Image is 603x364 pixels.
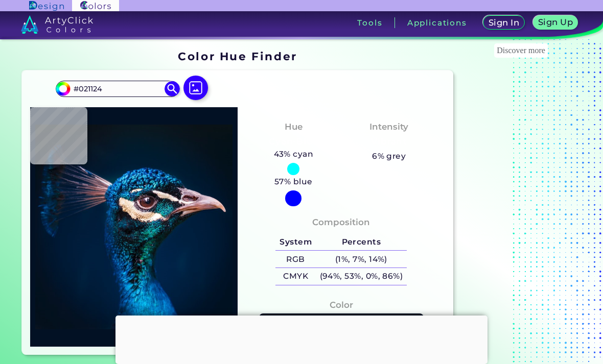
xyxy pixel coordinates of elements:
[115,316,488,361] iframe: Advertisement
[316,268,407,285] h5: (94%, 53%, 0%, 86%)
[270,175,316,188] h5: 57% blue
[275,251,315,268] h5: RGB
[70,82,165,95] input: type color..
[534,16,577,30] a: Sign Up
[367,136,411,148] h3: Vibrant
[316,251,407,268] h5: (1%, 7%, 14%)
[316,234,407,251] h5: Percents
[285,119,303,134] h4: Hue
[369,119,408,134] h4: Intensity
[494,43,548,58] div: These are topics related to the article that might interest you
[265,136,322,148] h3: Cyan-Blue
[270,148,317,161] h5: 43% cyan
[539,18,572,27] h5: Sign Up
[275,234,315,251] h5: System
[312,215,370,230] h4: Composition
[29,1,63,11] img: ArtyClick Design logo
[372,150,406,163] h5: 6% grey
[484,16,524,30] a: Sign In
[178,48,297,64] h1: Color Hue Finder
[35,112,233,342] img: img_pavlin.jpg
[275,268,315,285] h5: CMYK
[183,76,208,100] img: icon picture
[21,15,93,34] img: logo_artyclick_colors_white.svg
[407,19,467,27] h3: Applications
[165,81,180,96] img: icon search
[330,298,353,312] h4: Color
[489,19,519,27] h5: Sign In
[357,19,382,27] h3: Tools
